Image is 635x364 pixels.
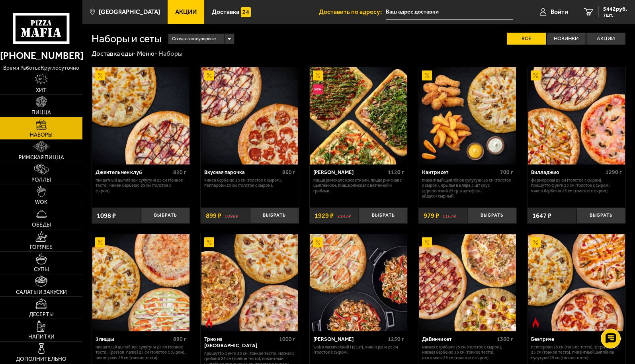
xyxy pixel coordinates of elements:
[313,237,323,247] img: Акционный
[531,344,622,360] p: Пепперони 25 см (тонкое тесто), Фермерская 25 см (тонкое тесто), Пикантный цыплёнок сулугуни 25 с...
[468,207,517,224] button: Выбрать
[528,67,626,164] a: АкционныйВилладжио
[531,70,541,80] img: Акционный
[173,169,186,176] span: 820 г
[419,67,516,164] img: Кантри сет
[204,237,214,247] img: Акционный
[201,234,298,331] img: Трио из Рио
[386,5,513,20] input: Ваш адрес доставки
[95,70,105,80] img: Акционный
[172,33,216,45] span: Сначала популярные
[158,49,182,58] div: Наборы
[141,207,190,224] button: Выбрать
[96,169,171,176] div: Джентельмен клуб
[422,237,432,247] img: Акционный
[337,212,351,219] s: 2147 ₽
[313,178,404,194] p: Пицца Римская с креветками, Пицца Римская с цыплёнком, Пицца Римская с ветчиной и грибами.
[547,33,586,44] label: Новинки
[422,70,432,80] img: Акционный
[531,336,607,342] div: Беатриче
[96,178,186,194] p: Пикантный цыплёнок сулугуни 25 см (тонкое тесто), Чикен Барбекю 25 см (толстое с сыром).
[175,9,197,15] span: Акции
[30,245,53,250] span: Горячее
[532,212,551,219] span: 1647 ₽
[422,178,513,199] p: Пикантный цыплёнок сулугуни 25 см (толстое с сыром), крылья в кляре 5 шт соус деревенский 25 гр, ...
[313,336,386,342] div: [PERSON_NAME]
[31,110,51,115] span: Пицца
[606,169,622,176] span: 1290 г
[603,6,627,12] span: 5442 руб.
[418,234,517,331] a: АкционныйДаВинчи сет
[310,234,407,331] img: Вилла Капри
[310,67,408,164] a: АкционныйНовинкаМама Миа
[586,33,625,44] label: Акции
[315,212,334,219] span: 1929 ₽
[310,67,407,164] img: Мама Миа
[201,67,299,164] a: АкционныйВкусная парочка
[250,207,299,224] button: Выбрать
[388,169,404,176] span: 1120 г
[96,344,186,360] p: Пикантный цыплёнок сулугуни 25 см (тонкое тесто), [PERSON_NAME] 25 см (толстое с сыром), Чикен Ра...
[137,49,157,57] a: Меню-
[99,9,160,15] span: [GEOGRAPHIC_DATA]
[528,234,626,331] a: АкционныйОстрое блюдоБеатриче
[212,9,239,15] span: Доставка
[319,9,386,15] span: Доставить по адресу:
[204,336,277,349] div: Трио из [GEOGRAPHIC_DATA]
[551,9,568,15] span: Войти
[359,207,408,224] button: Выбрать
[419,234,516,331] img: ДаВинчи сет
[531,237,541,247] img: Акционный
[96,336,171,342] div: 3 пиццы
[576,207,625,224] button: Выбрать
[92,67,190,164] a: АкционныйДжентельмен клуб
[28,334,55,340] span: Напитки
[507,33,546,44] label: Все
[31,177,51,183] span: Роллы
[313,169,386,176] div: [PERSON_NAME]
[32,222,51,228] span: Обеды
[92,33,162,44] h1: Наборы и сеты
[282,169,295,176] span: 860 г
[16,356,66,362] span: Дополнительно
[206,212,221,219] span: 899 ₽
[531,169,604,176] div: Вилладжио
[528,234,625,331] img: Беатриче
[531,318,541,328] img: Острое блюдо
[92,234,189,331] img: 3 пиццы
[310,234,408,331] a: АкционныйВилла Капри
[500,169,513,176] span: 700 г
[241,7,251,17] img: 15daf4d41897b9f0e9f617042186c801.svg
[204,70,214,80] img: Акционный
[201,234,299,331] a: АкционныйОстрое блюдоТрио из Рио
[204,318,214,328] img: Острое блюдо
[313,84,323,94] img: Новинка
[313,70,323,80] img: Акционный
[424,212,439,219] span: 979 ₽
[528,67,625,164] img: Вилладжио
[418,67,517,164] a: АкционныйКантри сет
[497,336,513,342] span: 1360 г
[603,13,627,18] span: 7 шт.
[531,178,622,194] p: Фермерская 25 см (толстое с сыром), Прошутто Фунги 25 см (толстое с сыром), Чикен Барбекю 25 см (...
[442,212,456,219] s: 1167 ₽
[95,237,105,247] img: Акционный
[422,344,513,360] p: Мясная с грибами 25 см (толстое с сыром), Мясная Барбекю 25 см (тонкое тесто), Охотничья 25 см (т...
[36,88,47,93] span: Хит
[29,312,54,317] span: Десерты
[16,290,67,295] span: Салаты и закуски
[204,169,280,176] div: Вкусная парочка
[422,169,498,176] div: Кантри сет
[388,336,404,342] span: 1250 г
[173,336,186,342] span: 890 г
[92,49,136,57] a: Доставка еды-
[204,178,295,188] p: Чикен Барбекю 25 см (толстое с сыром), Пепперони 25 см (толстое с сыром).
[97,212,116,219] span: 1098 ₽
[313,344,404,355] p: Wok классический L (2 шт), Чикен Ранч 25 см (толстое с сыром).
[30,132,53,138] span: Наборы
[279,336,295,342] span: 1000 г
[35,200,47,205] span: WOK
[92,234,190,331] a: Акционный3 пиццы
[34,267,49,272] span: Супы
[225,212,238,219] s: 1098 ₽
